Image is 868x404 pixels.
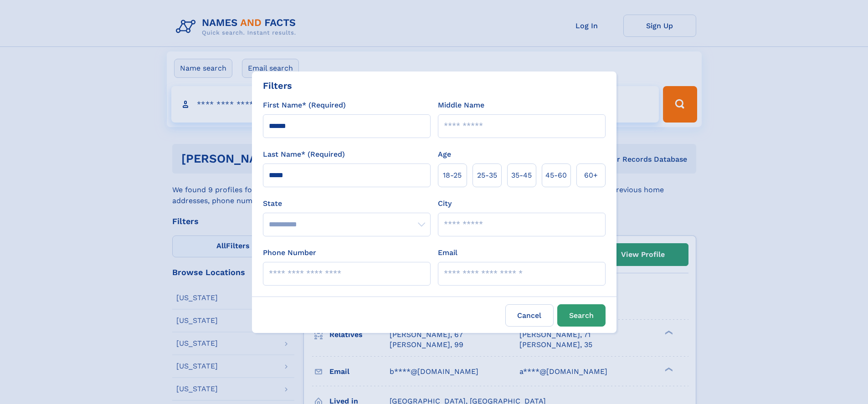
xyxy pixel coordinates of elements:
div: Filters [263,79,292,92]
span: 18‑25 [443,170,462,181]
label: City [438,198,452,209]
label: Cancel [505,304,554,327]
span: 45‑60 [545,170,567,181]
label: Age [438,149,451,160]
label: Last Name* (Required) [263,149,345,160]
label: First Name* (Required) [263,100,346,111]
span: 35‑45 [511,170,532,181]
label: Middle Name [438,100,484,111]
button: Search [557,304,606,327]
label: Email [438,247,457,258]
span: 60+ [584,170,598,181]
label: Phone Number [263,247,316,258]
span: 25‑35 [477,170,497,181]
label: State [263,198,431,209]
